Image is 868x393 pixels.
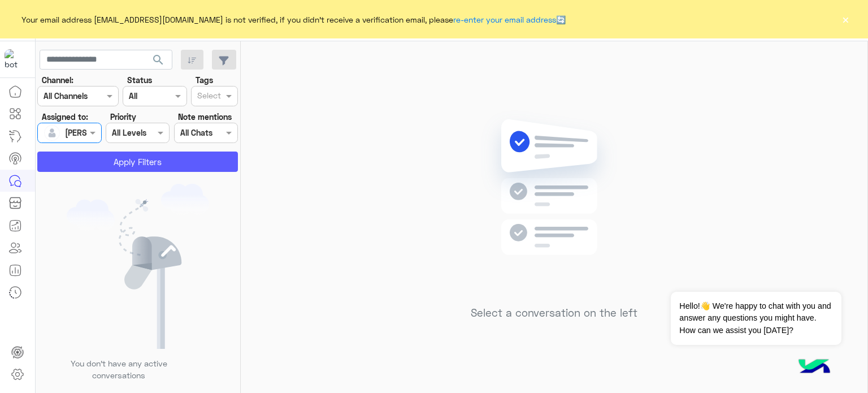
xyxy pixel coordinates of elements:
[151,53,165,67] span: search
[178,111,232,123] label: Note mentions
[21,14,566,25] span: Your email address [EMAIL_ADDRESS][DOMAIN_NAME] is not verified, if you didn't receive a verifica...
[110,111,136,123] label: Priority
[37,152,238,172] button: Apply Filters
[67,184,209,349] img: empty users
[127,74,152,86] label: Status
[453,15,556,24] a: re-enter your email address
[795,348,834,387] img: hulul-logo.png
[471,306,637,319] h5: Select a conversation on the left
[840,14,851,25] button: ×
[42,74,73,86] label: Channel:
[671,292,841,345] span: Hello!👋 We're happy to chat with you and answer any questions you might have. How can we assist y...
[196,74,213,86] label: Tags
[5,49,25,70] img: 919860931428189
[472,110,636,298] img: no messages
[44,125,60,141] img: defaultAdmin.png
[62,357,176,382] p: You don’t have any active conversations
[42,111,88,123] label: Assigned to:
[196,89,221,104] div: Select
[145,50,172,74] button: search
